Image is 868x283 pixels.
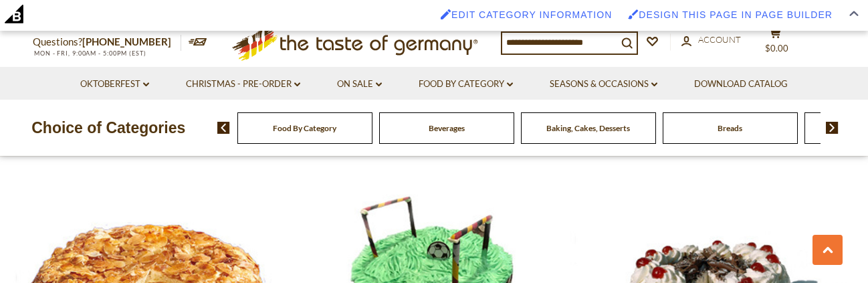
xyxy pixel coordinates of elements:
img: Close Admin Bar [849,11,859,17]
a: Account [681,33,741,48]
a: Seasons & Occasions [550,77,657,92]
a: On Sale [337,77,382,92]
p: Questions? [33,33,181,51]
button: $0.00 [755,26,795,60]
span: MON - FRI, 9:00AM - 5:00PM (EST) [33,50,146,57]
a: Download Catalog [694,77,788,92]
img: previous arrow [217,122,230,134]
img: next arrow [826,122,839,134]
a: Enabled brush for category edit Edit category information [434,3,619,27]
a: Food By Category [419,77,513,92]
img: Enabled brush for category edit [441,9,451,19]
a: Enabled brush for page builder edit. Design this page in Page Builder [621,3,839,27]
a: Beverages [429,123,465,133]
a: Baking, Cakes, Desserts [546,123,630,133]
a: [PHONE_NUMBER] [82,35,171,48]
span: $0.00 [765,43,788,54]
a: Oktoberfest [80,77,149,92]
span: Account [698,34,741,45]
a: Food By Category [273,123,336,133]
span: Design this page in Page Builder [639,9,833,20]
span: Edit category information [451,9,612,20]
a: Breads [718,123,742,133]
img: Enabled brush for page builder edit. [628,9,639,19]
a: Christmas - PRE-ORDER [186,77,300,92]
